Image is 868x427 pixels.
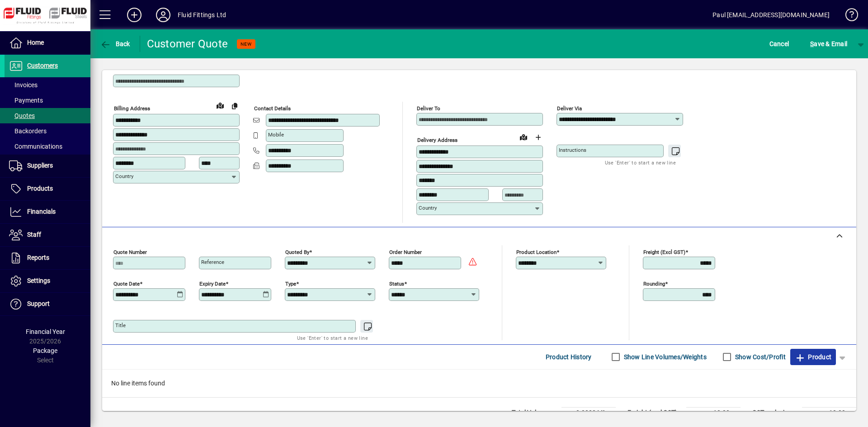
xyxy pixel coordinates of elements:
button: Add [120,7,149,23]
span: Invoices [9,81,38,89]
span: NEW [241,41,252,47]
mat-label: Country [419,205,437,211]
span: Payments [9,97,43,104]
a: Support [5,293,90,315]
td: 0.0000 M³ [561,407,616,418]
span: Products [27,185,53,192]
mat-label: Status [389,280,404,286]
mat-label: Quote number [113,249,147,255]
div: Paul [EMAIL_ADDRESS][DOMAIN_NAME] [712,8,830,22]
span: ave & Email [810,37,847,51]
a: Payments [5,93,90,108]
div: No line items found [102,370,856,397]
button: Profile [149,7,178,23]
span: Suppliers [27,162,53,169]
button: Copy to Delivery address [227,99,242,113]
a: Home [5,32,90,54]
button: Cancel [767,36,792,52]
td: 10.00 [802,407,856,418]
span: Package [33,347,57,354]
span: Staff [27,231,41,238]
a: Settings [5,270,90,292]
mat-label: Quoted by [285,249,309,255]
a: Staff [5,224,90,246]
mat-label: Title [115,322,126,328]
mat-label: Instructions [559,147,586,153]
span: Product History [546,350,592,364]
span: Support [27,300,50,307]
mat-label: Reference [201,259,224,265]
mat-label: Deliver To [417,105,440,112]
mat-label: Quote date [113,280,140,286]
div: Customer Quote [147,37,228,51]
div: Fluid Fittings Ltd [178,8,226,22]
span: Reports [27,254,49,261]
a: Communications [5,139,90,154]
a: Invoices [5,77,90,93]
button: Back [98,36,132,52]
span: Backorders [9,127,47,135]
span: Quotes [9,112,35,119]
a: View on map [516,130,531,144]
span: Customers [27,62,58,69]
button: Product [790,349,836,365]
mat-label: Deliver via [557,105,582,112]
td: Freight (excl GST) [623,407,686,418]
span: Financials [27,208,56,215]
span: Communications [9,143,62,150]
td: Total Volume [507,407,561,418]
a: Knowledge Base [839,2,857,31]
mat-label: Expiry date [199,280,226,286]
span: Financial Year [26,328,65,335]
td: 10.00 [686,407,741,418]
span: Product [795,350,831,364]
td: GST exclusive [748,407,802,418]
a: Backorders [5,123,90,139]
button: Product History [542,349,595,365]
span: Settings [27,277,50,284]
mat-hint: Use 'Enter' to start a new line [297,333,368,343]
span: Cancel [769,37,789,51]
span: Back [100,40,130,47]
a: View on map [213,98,227,113]
label: Show Line Volumes/Weights [622,352,707,361]
a: Products [5,178,90,200]
span: S [810,40,814,47]
button: Choose address [531,130,545,145]
mat-label: Mobile [268,131,284,138]
a: Reports [5,247,90,269]
span: Home [27,39,44,46]
a: Financials [5,201,90,223]
mat-hint: Use 'Enter' to start a new line [605,157,676,168]
mat-label: Type [285,280,296,286]
mat-label: Freight (excl GST) [643,249,685,255]
a: Suppliers [5,155,90,177]
a: Quotes [5,108,90,123]
mat-label: Order number [389,249,422,255]
mat-label: Product location [516,249,557,255]
button: Save & Email [806,36,852,52]
mat-label: Rounding [643,280,665,286]
app-page-header-button: Back [90,36,140,52]
mat-label: Country [115,173,133,179]
label: Show Cost/Profit [733,352,786,361]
